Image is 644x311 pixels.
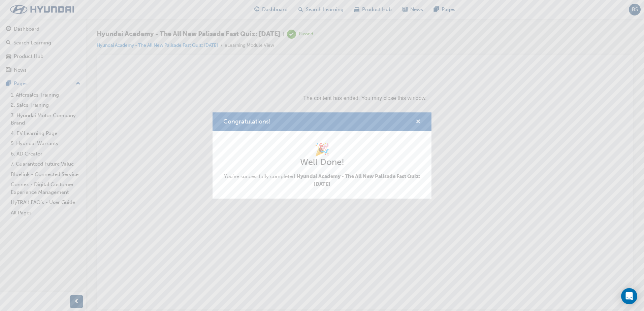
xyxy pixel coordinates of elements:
[3,5,523,36] p: The content has ended. You may close this window.
[223,118,271,125] span: Congratulations!
[223,157,421,168] h2: Well Done!
[416,119,421,125] span: cross-icon
[223,142,421,157] h1: 🎉
[296,173,420,187] span: Hyundai Academy - The All New Palisade Fast Quiz: [DATE]
[621,288,637,304] div: Open Intercom Messenger
[223,173,421,188] span: You've successfully completed
[213,112,431,199] div: Congratulations!
[416,118,421,126] button: cross-icon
